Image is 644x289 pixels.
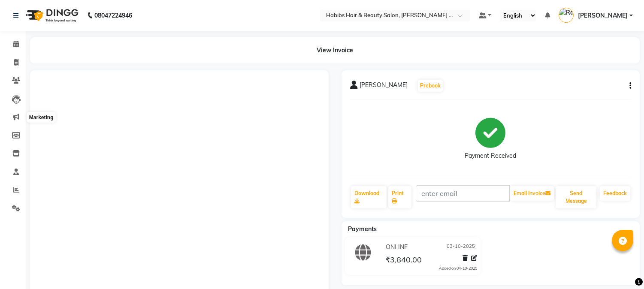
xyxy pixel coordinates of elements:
b: 08047224946 [94,3,132,27]
span: 03-10-2025 [447,243,475,252]
button: Send Message [556,186,596,208]
a: Print [388,186,411,208]
div: Marketing [27,112,56,123]
a: Download [351,186,387,208]
span: [PERSON_NAME] [360,81,408,93]
span: ₹3,840.00 [385,255,422,267]
div: View Invoice [30,37,640,63]
span: ONLINE [386,243,408,252]
span: Payments [348,225,377,233]
img: Rasika [559,8,574,23]
input: enter email [416,185,510,202]
a: Feedback [600,186,630,201]
button: Email Invoice [510,186,554,201]
span: [PERSON_NAME] [578,11,628,20]
iframe: chat widget [608,255,635,280]
div: Added on 04-10-2025 [439,265,477,271]
div: Payment Received [465,151,516,160]
img: logo [22,3,81,27]
button: Prebook [418,80,443,92]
